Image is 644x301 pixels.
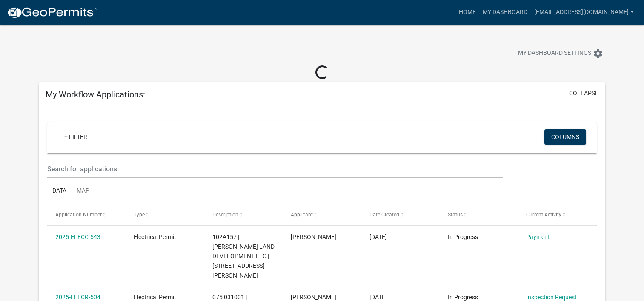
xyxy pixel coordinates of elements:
span: 09/09/2025 [369,294,387,301]
span: Electrical Permit [134,294,176,301]
a: Payment [526,233,550,240]
span: Status [448,212,463,218]
datatable-header-cell: Applicant [283,204,361,225]
datatable-header-cell: Status [440,204,518,225]
a: Data [47,178,72,205]
a: Home [455,4,479,20]
datatable-header-cell: Application Number [47,204,126,225]
datatable-header-cell: Description [204,204,283,225]
span: My Dashboard Settings [518,48,591,59]
span: In Progress [448,294,478,301]
a: My Dashboard [479,4,531,20]
span: Application Number [55,212,102,218]
span: Description [212,212,238,218]
span: Electrical Permit [134,233,176,240]
button: Columns [544,129,586,145]
span: Current Activity [526,212,561,218]
span: Date Created [369,212,399,218]
button: collapse [569,89,598,98]
i: settings [593,48,603,59]
datatable-header-cell: Date Created [361,204,439,225]
span: Lu Collis [291,233,336,240]
span: In Progress [448,233,478,240]
a: 2025-ELECR-504 [55,294,100,301]
a: Inspection Request [526,294,577,301]
a: + Filter [57,129,94,145]
a: [EMAIL_ADDRESS][DOMAIN_NAME] [531,4,637,20]
span: 09/22/2025 [369,233,387,240]
h5: My Workflow Applications: [46,89,145,99]
datatable-header-cell: Current Activity [518,204,596,225]
span: Lu Collis [291,294,336,301]
span: Applicant [291,212,313,218]
span: 102A157 | PUTNAM LAND DEVELOPMENT LLC | 170 SAMMONS PKWY [212,233,275,279]
datatable-header-cell: Type [126,204,204,225]
span: Type [134,212,145,218]
a: Map [72,178,94,205]
button: My Dashboard Settingssettings [511,45,610,62]
a: 2025-ELECC-543 [55,233,100,240]
input: Search for applications [47,160,503,178]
